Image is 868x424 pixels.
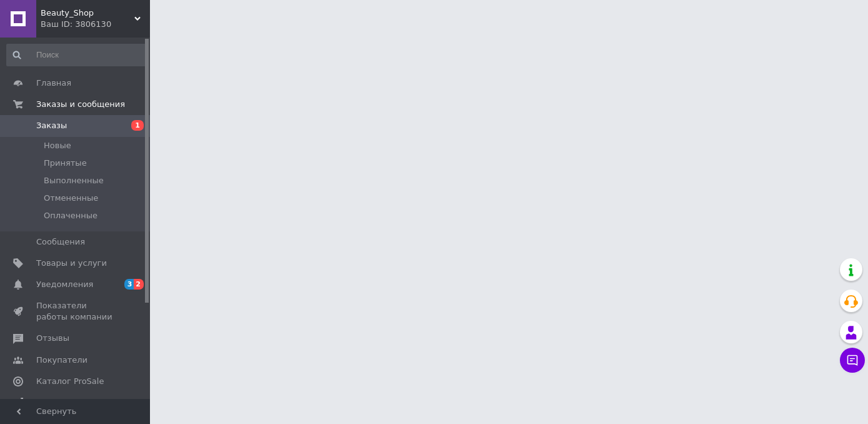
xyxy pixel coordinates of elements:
[134,279,144,290] span: 2
[36,397,82,408] span: Аналитика
[36,333,69,344] span: Отзывы
[131,120,144,131] span: 1
[44,140,71,151] span: Новые
[36,236,85,248] span: Сообщения
[36,120,67,131] span: Заказы
[36,258,107,269] span: Товары и услуги
[36,78,71,89] span: Главная
[36,355,87,366] span: Покупатели
[36,300,116,323] span: Показатели работы компании
[44,193,98,204] span: Отмененные
[36,279,93,290] span: Уведомления
[6,44,147,66] input: Поиск
[44,158,87,169] span: Принятые
[41,8,134,19] span: Beauty_Shop
[44,175,104,186] span: Выполненные
[36,376,104,387] span: Каталог ProSale
[36,99,125,110] span: Заказы и сообщения
[44,210,97,221] span: Оплаченные
[41,19,150,30] div: Ваш ID: 3806130
[840,348,865,373] button: Чат с покупателем
[124,279,134,290] span: 3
